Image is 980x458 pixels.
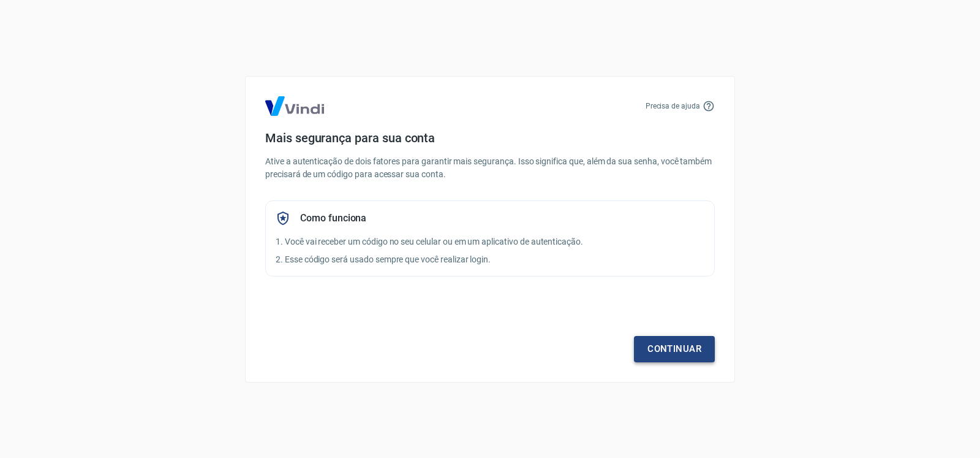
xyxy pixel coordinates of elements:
[265,155,715,181] p: Ative a autenticação de dois fatores para garantir mais segurança. Isso significa que, além da su...
[646,101,700,112] p: Precisa de ajuda
[634,336,715,362] a: Continuar
[265,131,715,145] h4: Mais segurança para sua conta
[276,235,704,248] p: 1. Você vai receber um código no seu celular ou em um aplicativo de autenticação.
[265,96,324,116] img: Logo Vind
[300,212,366,224] h5: Como funciona
[276,253,704,266] p: 2. Esse código será usado sempre que você realizar login.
